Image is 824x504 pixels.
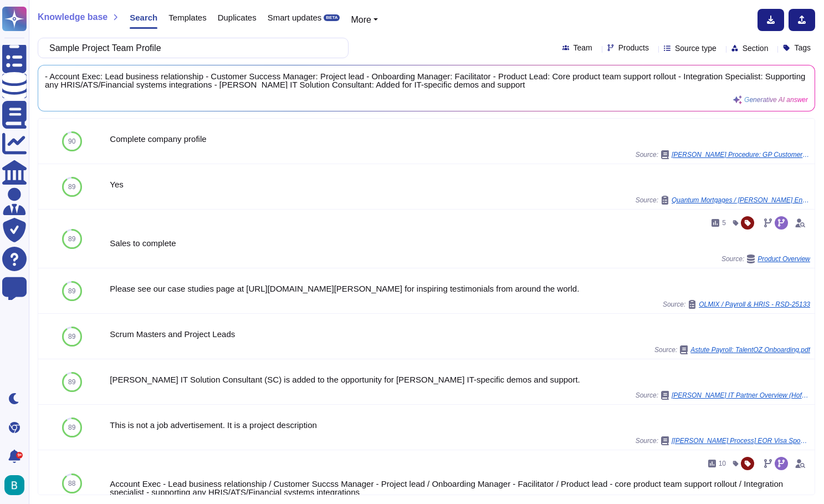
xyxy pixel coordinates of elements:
[618,44,649,52] span: Products
[672,437,810,444] span: [[PERSON_NAME] Process] EOR Visa Sponsored Onboarding in [GEOGRAPHIC_DATA]pdf
[743,44,769,52] span: Section
[636,196,810,205] span: Source:
[110,135,810,143] div: Complete company profile
[68,424,75,431] span: 89
[110,330,810,338] div: Scrum Masters and Project Leads
[68,236,75,242] span: 89
[672,197,810,203] span: Quantum Mortgages / [PERSON_NAME] Engage & UK Payroll - RSD-24655
[719,460,726,467] span: 10
[636,436,810,445] span: Source:
[110,421,810,429] div: This is not a job advertisement. It is a project description
[574,44,592,52] span: Team
[68,480,75,487] span: 88
[721,254,810,263] span: Source:
[110,239,810,247] div: Sales to complete
[130,13,157,22] span: Search
[110,375,810,384] div: [PERSON_NAME] IT Solution Consultant (SC) is added to the opportunity for [PERSON_NAME] IT-specif...
[16,452,23,459] div: 9+
[68,333,75,340] span: 89
[268,13,322,22] span: Smart updates
[68,379,75,385] span: 89
[38,13,108,22] span: Knowledge base
[675,44,716,52] span: Source type
[351,15,371,24] span: More
[2,473,32,497] button: user
[44,38,337,58] input: Search a question or template...
[110,480,810,496] div: Account Exec - Lead business relationship / Customer Succss Manager - Project lead / Onboarding M...
[690,347,810,353] span: Astute Payroll: TalentOZ Onboarding.pdf
[324,14,340,21] div: BETA
[722,220,726,226] span: 5
[218,13,257,22] span: Duplicates
[68,138,75,145] span: 90
[663,300,810,309] span: Source:
[636,150,810,159] span: Source:
[699,301,810,308] span: OLMIX / Payroll & HRIS - RSD-25133
[110,180,810,189] div: Yes
[110,284,810,293] div: Please see our case studies page at [URL][DOMAIN_NAME][PERSON_NAME] for inspiring testimonials fr...
[744,96,808,103] span: Generative AI answer
[4,475,24,495] img: user
[672,151,810,158] span: [PERSON_NAME] Procedure: GP Customer experience testing.pdf
[636,391,810,400] span: Source:
[168,13,206,22] span: Templates
[68,184,75,190] span: 89
[45,72,808,89] span: - Account Exec: Lead business relationship - Customer Success Manager: Project lead - Onboarding ...
[672,392,810,399] span: [PERSON_NAME] IT Partner Overview (Hofy).pdf
[68,288,75,294] span: 89
[794,44,811,52] span: Tags
[654,345,810,354] span: Source:
[758,256,810,262] span: Product Overview
[351,13,378,27] button: More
